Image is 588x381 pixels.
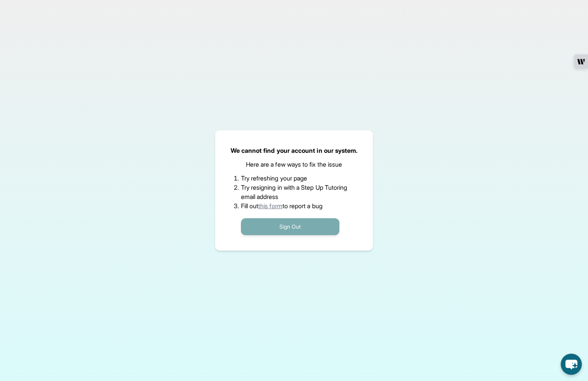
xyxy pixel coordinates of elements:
[241,174,347,183] li: Try refreshing your page
[246,160,342,169] p: Here are a few ways to fix the issue
[241,183,347,201] li: Try resigning in with a Step Up Tutoring email address
[258,202,282,210] a: this form
[241,222,339,230] a: Sign Out
[231,146,358,155] p: We cannot find your account in our system.
[241,218,339,235] button: Sign Out
[561,354,582,375] button: chat-button
[241,201,347,211] li: Fill out to report a bug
